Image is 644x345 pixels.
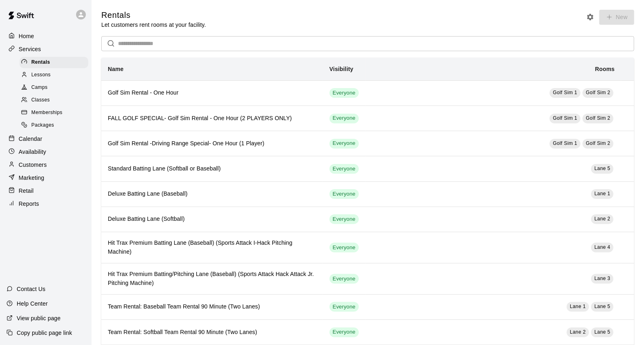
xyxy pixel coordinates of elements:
[20,120,88,131] div: Packages
[20,107,88,119] div: Memberships
[19,45,41,53] p: Services
[17,300,48,308] p: Help Center
[20,95,88,106] div: Classes
[330,275,359,283] span: Everyone
[19,161,47,169] p: Customers
[108,88,317,97] h6: Golf Sim Rental - One Hour
[31,109,62,117] span: Memberships
[330,140,359,147] span: Everyone
[553,140,577,146] span: Golf Sim 1
[586,115,610,121] span: Golf Sim 2
[586,140,610,146] span: Golf Sim 2
[31,71,51,79] span: Lessons
[595,66,615,72] b: Rooms
[108,66,124,72] b: Name
[17,285,46,293] p: Contact Us
[330,274,359,284] div: This service is visible to all of your customers
[7,172,85,184] a: Marketing
[594,276,610,281] span: Lane 3
[7,133,85,145] a: Calendar
[20,69,92,81] a: Lessons
[108,239,317,257] h6: Hit Trax Premium Batting Lane (Baseball) (Sports Attack I-Hack Pitching Machine)
[330,243,359,252] div: This service is visible to all of your customers
[17,329,72,337] p: Copy public page link
[20,57,88,68] div: Rentals
[7,198,85,210] a: Reports
[553,115,577,121] span: Golf Sim 1
[20,82,92,94] a: Camps
[570,329,586,335] span: Lane 2
[330,88,359,98] div: This service is visible to all of your customers
[330,114,359,123] div: This service is visible to all of your customers
[330,214,359,224] div: This service is visible to all of your customers
[330,328,359,337] div: This service is visible to all of your customers
[20,69,88,81] div: Lessons
[594,244,610,250] span: Lane 4
[330,216,359,223] span: Everyone
[330,89,359,97] span: Everyone
[19,32,34,40] p: Home
[330,165,359,173] span: Everyone
[7,146,85,158] a: Availability
[108,328,317,337] h6: Team Rental: Softball Team Rental 90 Minute (Two Lanes)
[594,191,610,196] span: Lane 1
[108,215,317,224] h6: Deluxe Batting Lane (Softball)
[101,21,206,29] p: Let customers rent rooms at your facility.
[594,304,610,309] span: Lane 5
[330,139,359,149] div: This service is visible to all of your customers
[19,200,39,208] p: Reports
[594,216,610,222] span: Lane 2
[31,96,50,104] span: Classes
[330,303,359,311] span: Everyone
[31,84,48,92] span: Camps
[7,43,85,55] a: Services
[7,30,85,42] a: Home
[108,164,317,173] h6: Standard Batting Lane (Softball or Baseball)
[594,329,610,335] span: Lane 5
[108,114,317,123] h6: FALL GOLF SPECIAL- Golf Sim Rental - One Hour (2 PLAYERS ONLY)
[20,94,92,107] a: Classes
[19,174,44,182] p: Marketing
[330,302,359,312] div: This service is visible to all of your customers
[330,328,359,336] span: Everyone
[20,56,92,69] a: Rentals
[594,166,610,171] span: Lane 5
[20,107,92,119] a: Memberships
[584,11,596,23] button: Rental settings
[31,58,50,67] span: Rentals
[330,244,359,252] span: Everyone
[330,66,354,72] b: Visibility
[108,139,317,148] h6: Golf Sim Rental -Driving Range Special- One Hour (1 Player)
[330,189,359,199] div: This service is visible to all of your customers
[330,190,359,198] span: Everyone
[101,10,206,21] h5: Rentals
[17,314,61,322] p: View public page
[108,302,317,311] h6: Team Rental: Baseball Team Rental 90 Minute (Two Lanes)
[553,90,577,95] span: Golf Sim 1
[108,190,317,198] h6: Deluxe Batting Lane (Baseball)
[7,185,85,197] a: Retail
[596,13,634,20] span: You don't have the permission to add rentals
[586,90,610,95] span: Golf Sim 2
[19,187,34,195] p: Retail
[20,119,92,132] a: Packages
[31,121,54,129] span: Packages
[7,159,85,171] a: Customers
[330,164,359,174] div: This service is visible to all of your customers
[108,270,317,288] h6: Hit Trax Premium Batting/Pitching Lane (Baseball) (Sports Attack Hack Attack Jr. Pitching Machine)
[330,114,359,122] span: Everyone
[19,135,42,143] p: Calendar
[19,148,46,156] p: Availability
[570,304,586,309] span: Lane 1
[20,82,88,93] div: Camps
